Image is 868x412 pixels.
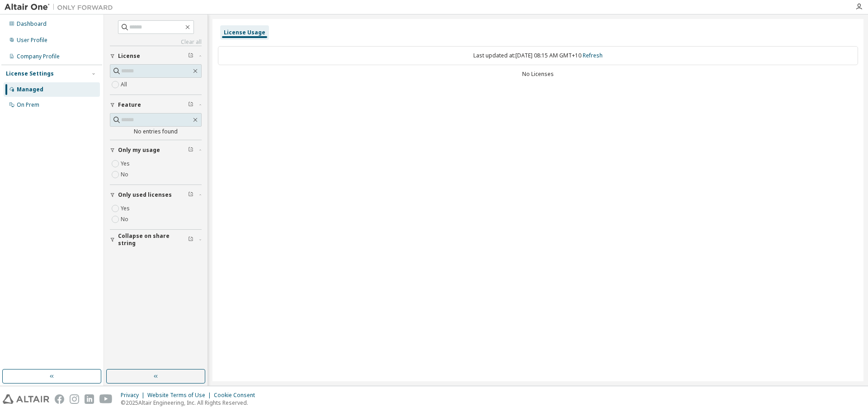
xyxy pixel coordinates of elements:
[118,191,172,199] span: Only used licenses
[224,29,265,36] div: License Usage
[147,392,214,399] div: Website Terms of Use
[6,70,54,77] div: License Settings
[121,158,132,169] label: Yes
[121,79,129,90] label: All
[17,37,47,44] div: User Profile
[110,140,202,160] button: Only my usage
[110,38,202,46] a: Clear all
[188,52,193,60] span: Clear filter
[218,71,858,78] div: No Licenses
[55,394,64,404] img: facebook.svg
[118,232,188,247] span: Collapse on share string
[188,236,193,243] span: Clear filter
[17,86,43,93] div: Managed
[85,394,94,404] img: linkedin.svg
[110,95,202,115] button: Feature
[188,101,193,109] span: Clear filter
[121,392,147,399] div: Privacy
[99,394,113,404] img: youtube.svg
[218,46,858,65] div: Last updated at: [DATE] 08:15 AM GMT+10
[110,128,202,135] div: No entries found
[17,101,39,109] div: On Prem
[214,392,260,399] div: Cookie Consent
[118,147,160,154] span: Only my usage
[121,203,132,214] label: Yes
[110,185,202,205] button: Only used licenses
[583,52,603,59] a: Refresh
[3,394,49,404] img: altair_logo.svg
[70,394,79,404] img: instagram.svg
[188,191,193,199] span: Clear filter
[5,3,118,12] img: Altair One
[188,147,193,154] span: Clear filter
[118,101,141,109] span: Feature
[121,399,260,407] p: © 2025 Altair Engineering, Inc. All Rights Reserved.
[17,53,60,60] div: Company Profile
[121,169,130,180] label: No
[110,46,202,66] button: License
[17,20,47,28] div: Dashboard
[118,52,140,60] span: License
[121,214,130,225] label: No
[110,230,202,250] button: Collapse on share string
